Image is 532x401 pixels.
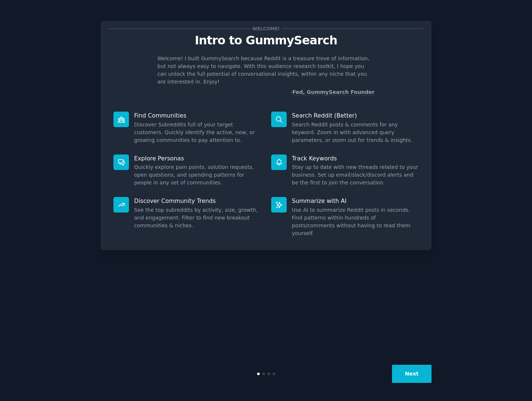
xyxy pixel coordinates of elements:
[292,89,375,95] a: Fed, GummySearch Founder
[108,34,424,47] p: Intro to GummySearch
[134,206,261,230] dd: See the top subreddits by activity, size, growth, and engagement. Filter to find new breakout com...
[134,112,261,119] p: Find Communities
[392,365,432,383] button: Next
[251,25,281,33] span: Welcome!
[292,112,419,119] p: Search Reddit (Better)
[292,121,419,144] dd: Search Reddit posts & comments for any keyword. Zoom in with advanced query parameters, or zoom o...
[292,163,419,187] dd: Stay up to date with new threads related to your business. Set up email/slack/discord alerts and ...
[290,88,375,96] div: -
[134,163,261,187] dd: Quickly explore pain points, solution requests, open questions, and spending patterns for people ...
[292,197,419,205] p: Summarize with AI
[292,206,419,237] dd: Use AI to summarize Reddit posts in seconds. Find patterns within hundreds of posts/comments with...
[134,121,261,144] dd: Discover Subreddits full of your target customers. Quickly identify the active, new, or growing c...
[157,55,375,86] p: Welcome! I built GummySearch because Reddit is a treasure trove of information, but not always ea...
[134,154,261,162] p: Explore Personas
[292,154,419,162] p: Track Keywords
[134,197,261,205] p: Discover Community Trends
